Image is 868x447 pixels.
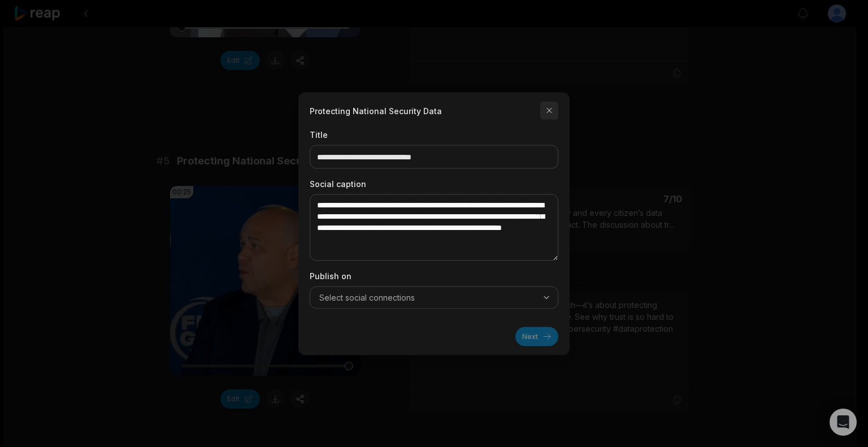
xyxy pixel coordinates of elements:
[319,292,415,303] span: Select social connections
[310,105,442,116] h2: Protecting National Security Data
[310,270,558,281] label: Publish on
[310,286,558,309] button: Select social connections
[310,177,558,189] label: Social caption
[310,128,558,140] label: Title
